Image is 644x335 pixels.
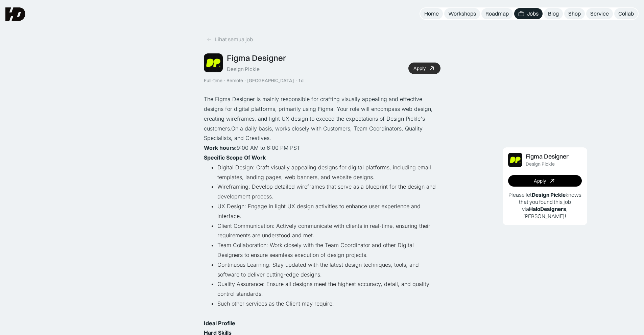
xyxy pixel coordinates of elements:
[526,153,569,160] div: Figma Designer
[217,260,440,280] li: Continuous Learning: Stay updated with the latest design techniques, tools, and software to deliv...
[448,10,476,17] div: Workshops
[217,279,440,299] li: Quality Assurance: Ensure all designs meet the highest accuracy, detail, and quality control stan...
[244,78,246,83] div: ·
[526,161,555,167] div: Design Pickle
[481,8,513,19] a: Roadmap
[568,10,581,17] div: Shop
[295,78,297,83] div: ·
[204,143,440,153] p: ‍ 9:00 AM to 6:00 PM PST
[204,94,440,143] p: The Figma Designer is mainly responsible for crafting visually appealing and effective designs fo...
[618,10,634,17] div: Collab
[227,53,286,63] div: Figma Designer
[204,144,237,151] strong: Work hours:
[508,153,522,167] img: Job Image
[529,206,566,212] b: HaloDesigners
[217,221,440,241] li: Client Communication: Actively communicate with clients in real-time, ensuring their requirements...
[590,10,609,17] div: Service
[514,8,543,19] a: Jobs
[548,10,559,17] div: Blog
[532,191,566,198] b: Design Pickle
[527,10,539,17] div: Jobs
[444,8,480,19] a: Workshops
[413,66,426,71] div: Apply
[217,182,440,201] li: Wireframing: Develop detailed wireframes that serve as a blueprint for the design and development...
[226,78,243,83] div: Remote
[485,10,509,17] div: Roadmap
[534,178,546,184] div: Apply
[204,34,256,45] a: Lihat semua job
[614,8,638,19] a: Collab
[217,163,440,182] li: Digital Design: Craft visually appealing designs for digital platforms, including email templates...
[586,8,613,19] a: Service
[223,78,226,83] div: ·
[215,36,253,43] div: Lihat semua job
[217,201,440,221] li: UX Design: Engage in light UX design activities to enhance user experience and interface.
[298,78,304,83] div: 1d
[204,153,440,163] p: ‍
[227,66,260,73] div: Design Pickle
[204,78,222,83] div: Full-time
[564,8,585,19] a: Shop
[217,299,440,318] li: Such other services as the Client may require.
[247,78,294,83] div: [GEOGRAPHIC_DATA]
[204,154,266,161] strong: Specific Scope Of Work
[408,63,440,74] a: Apply
[204,53,223,72] img: Job Image
[544,8,563,19] a: Blog
[424,10,439,17] div: Home
[420,8,443,19] a: Home
[217,240,440,260] li: Team Collaboration: Work closely with the Team Coordinator and other Digital Designers to ensure ...
[508,175,582,187] a: Apply
[508,191,582,219] p: Please let knows that you found this job via , [PERSON_NAME]!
